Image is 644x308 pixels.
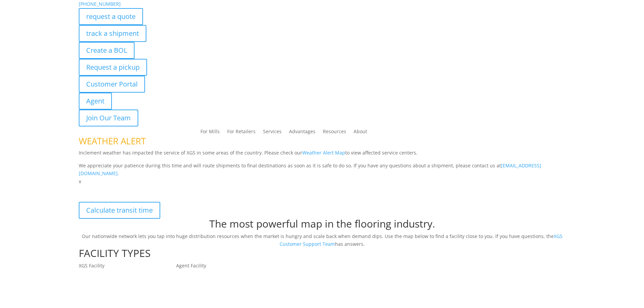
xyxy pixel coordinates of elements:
a: Customer Portal [79,76,145,93]
a: For Mills [200,129,220,137]
p: Agent Facility [176,262,273,270]
a: For Retailers [227,129,256,137]
span: WEATHER ALERT [79,135,146,147]
p: Inclement weather has impacted the service of XGS in some areas of the country. Please check our ... [79,149,566,162]
a: Join Our Team [79,110,138,126]
a: track a shipment [79,25,146,42]
a: Advantages [289,129,315,137]
a: Weather Alert Map [302,149,345,156]
a: Create a BOL [79,42,135,59]
a: Services [263,129,282,137]
a: Calculate transit time [79,202,160,219]
h1: FACILITY TYPES [79,248,566,262]
a: About [354,129,367,137]
p: We appreciate your patience during this time and will route shipments to final destinations as so... [79,162,566,178]
p: x [79,177,566,186]
a: Agent [79,93,112,110]
a: request a quote [79,8,143,25]
p: XGS Facility [79,262,176,270]
a: Resources [323,129,346,137]
a: [PHONE_NUMBER] [79,1,121,7]
p: XGS Distribution Network [79,186,566,202]
p: Our nationwide network lets you tap into huge distribution resources when the market is hungry an... [79,232,566,248]
a: Request a pickup [79,59,147,76]
h1: The most powerful map in the flooring industry. [79,219,566,232]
